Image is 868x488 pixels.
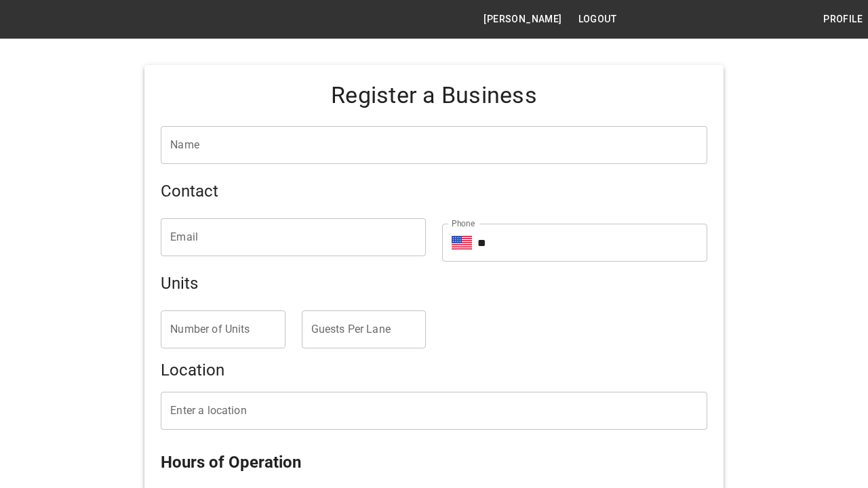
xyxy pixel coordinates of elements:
[161,81,707,110] h4: Register a Business
[7,12,81,26] img: logo
[818,7,868,32] button: Profile
[452,232,472,253] button: Select country
[161,272,707,294] h5: Units
[161,359,707,381] h5: Location
[573,7,622,32] button: Logout
[161,180,707,202] h5: Contact
[478,7,567,32] button: [PERSON_NAME]
[161,451,707,473] h5: Hours of Operation
[452,218,475,229] label: Phone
